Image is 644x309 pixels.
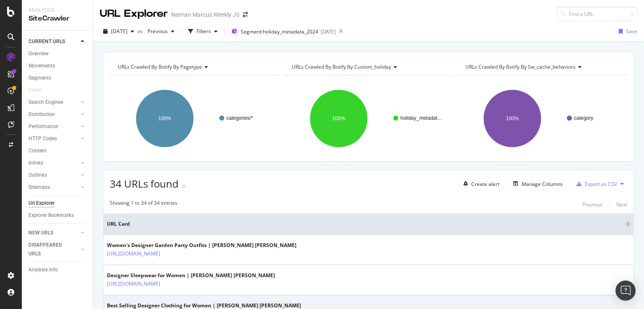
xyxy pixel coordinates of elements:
[321,28,336,35] div: [DATE]
[522,180,563,188] div: Manage Columns
[29,183,50,192] div: Sitemaps
[29,98,63,107] div: Search Engines
[29,199,55,208] div: Url Explorer
[107,220,624,228] span: URL Card
[107,280,160,288] a: [URL][DOMAIN_NAME]
[226,115,253,121] text: categories/*
[616,199,627,209] button: Next
[29,86,41,95] div: Visits
[29,98,78,107] a: Search Engines
[29,183,78,192] a: Sitemaps
[626,28,637,35] div: Save
[29,134,78,143] a: HTTP Codes
[457,82,625,155] svg: A chart.
[29,147,47,155] div: Content
[107,272,275,279] div: Designer Sleepwear for Women | [PERSON_NAME] [PERSON_NAME]
[29,7,86,14] div: Analytics
[29,62,55,70] div: Movements
[460,177,499,191] button: Create alert
[110,82,278,155] svg: A chart.
[573,177,617,191] button: Export as CSV
[29,171,47,180] div: Outlinks
[29,159,43,167] div: Inlinks
[29,159,78,167] a: Inlinks
[29,134,57,143] div: HTTP Codes
[465,63,576,70] span: URLs Crawled By Botify By sw_cache_behaviors
[582,199,602,209] button: Previous
[615,25,637,38] button: Save
[29,171,78,180] a: Outlinks
[29,110,78,119] a: Distribution
[171,10,239,19] div: Neiman Marcus Weekly JS
[116,60,272,74] h4: URLs Crawled By Botify By pagetype
[464,60,620,74] h4: URLs Crawled By Botify By sw_cache_behaviors
[29,241,71,258] div: DISAPPEARED URLS
[506,116,519,121] text: 100%
[29,14,86,23] div: SiteCrawler
[197,28,211,35] div: Filters
[284,82,452,155] svg: A chart.
[471,180,499,188] div: Create alert
[29,122,78,131] a: Performance
[615,281,636,301] div: Open Intercom Messenger
[29,74,51,82] div: Segments
[182,185,185,188] img: Equal
[144,28,168,35] span: Previous
[138,28,144,35] span: vs
[29,74,87,82] a: Segments
[557,7,637,21] input: Find a URL
[118,63,202,70] span: URLs Crawled By Botify By pagetype
[29,229,53,237] div: NEW URLS
[29,147,87,155] a: Content
[29,265,58,274] div: Analysis Info
[29,110,55,119] div: Distribution
[100,25,138,38] button: [DATE]
[29,211,74,220] div: Explorer Bookmarks
[29,241,78,258] a: DISAPPEARED URLS
[582,201,602,208] div: Previous
[29,229,78,237] a: NEW URLS
[29,265,87,274] a: Analysis Info
[185,25,221,38] button: Filters
[585,180,617,188] div: Export as CSV
[29,211,87,220] a: Explorer Bookmarks
[243,12,248,18] div: arrow-right-arrow-left
[290,60,446,74] h4: URLs Crawled By Botify By custom_holiday
[107,250,160,258] a: [URL][DOMAIN_NAME]
[158,116,171,121] text: 100%
[187,183,189,190] div: -
[29,122,58,131] div: Performance
[29,199,87,208] a: Url Explorer
[107,242,296,249] div: Women's Designer Garden Party Outfits | [PERSON_NAME] [PERSON_NAME]
[29,49,49,58] div: Overview
[241,28,318,35] span: Segment: holiday_metadata_2024
[110,177,179,191] span: 34 URLs found
[29,37,65,46] div: CURRENT URLS
[574,115,593,121] text: category
[29,86,49,95] a: Visits
[29,62,87,70] a: Movements
[110,199,177,209] div: Showing 1 to 34 of 34 entries
[100,7,168,21] div: URL Explorer
[400,115,442,121] text: holiday_metadat…
[144,25,178,38] button: Previous
[332,116,345,121] text: 100%
[29,49,87,58] a: Overview
[510,179,563,189] button: Manage Columns
[228,25,336,38] button: Segment:holiday_metadata_2024[DATE]
[29,37,78,46] a: CURRENT URLS
[292,63,391,70] span: URLs Crawled By Botify By custom_holiday
[616,201,627,208] div: Next
[111,28,127,35] span: 2025 Sep. 1st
